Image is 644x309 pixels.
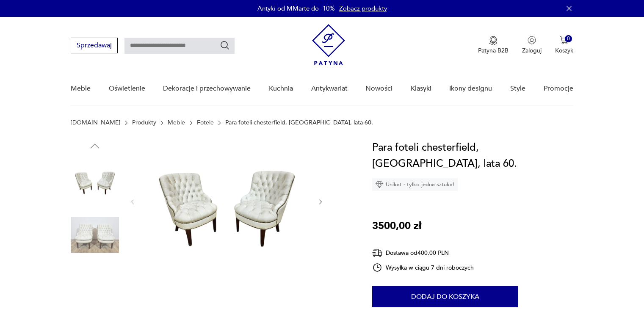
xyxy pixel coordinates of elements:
[257,4,335,13] p: Antyki od MMarte do -10%
[71,211,119,259] img: Zdjęcie produktu Para foteli chesterfield, Anglia, lata 60.
[449,72,492,105] a: Ikony designu
[109,72,145,105] a: Oświetlenie
[372,248,382,258] img: Ikona dostawy
[555,36,573,55] button: 0Koszyk
[365,72,392,105] a: Nowości
[376,181,383,188] img: Ikona diamentu
[220,40,230,50] button: Szukaj
[544,72,573,105] a: Promocje
[71,119,120,126] a: [DOMAIN_NAME]
[197,119,214,126] a: Fotele
[311,72,348,105] a: Antykwariat
[168,119,185,126] a: Meble
[528,36,536,44] img: Ikonka użytkownika
[510,72,525,105] a: Style
[372,262,474,273] div: Wysyłka w ciągu 7 dni roboczych
[489,36,498,45] img: Ikona medalu
[71,72,91,105] a: Meble
[560,36,568,44] img: Ikona koszyka
[372,286,518,307] button: Dodaj do koszyka
[478,47,509,55] p: Patyna B2B
[555,47,573,55] p: Koszyk
[372,218,421,234] p: 3500,00 zł
[565,35,572,42] div: 0
[372,248,474,258] div: Dostawa od 400,00 PLN
[71,38,118,53] button: Sprzedawaj
[372,178,458,191] div: Unikat - tylko jedna sztuka!
[269,72,293,105] a: Kuchnia
[71,157,119,205] img: Zdjęcie produktu Para foteli chesterfield, Anglia, lata 60.
[145,140,308,262] img: Zdjęcie produktu Para foteli chesterfield, Anglia, lata 60.
[312,24,345,65] img: Patyna - sklep z meblami i dekoracjami vintage
[478,36,509,55] button: Patyna B2B
[478,36,509,55] a: Ikona medaluPatyna B2B
[411,72,431,105] a: Klasyki
[163,72,251,105] a: Dekoracje i przechowywanie
[372,140,573,172] h1: Para foteli chesterfield, [GEOGRAPHIC_DATA], lata 60.
[339,4,387,13] a: Zobacz produkty
[225,119,373,126] p: Para foteli chesterfield, [GEOGRAPHIC_DATA], lata 60.
[522,36,542,55] button: Zaloguj
[522,47,542,55] p: Zaloguj
[132,119,156,126] a: Produkty
[71,43,118,49] a: Sprzedawaj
